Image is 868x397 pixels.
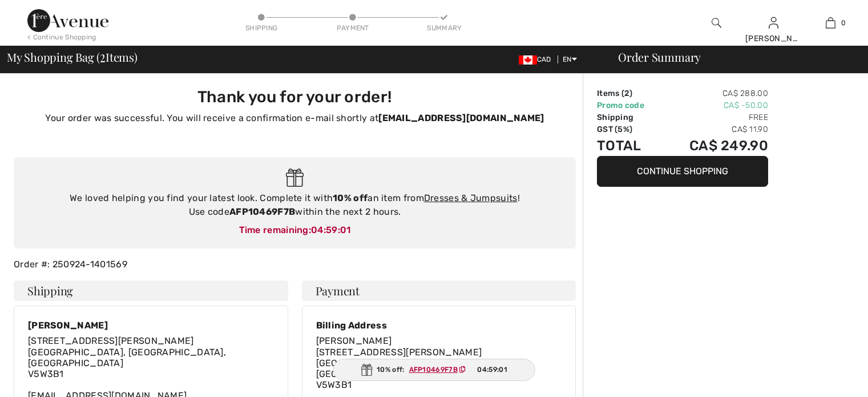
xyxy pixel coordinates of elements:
span: [STREET_ADDRESS][PERSON_NAME] [GEOGRAPHIC_DATA], [GEOGRAPHIC_DATA], [GEOGRAPHIC_DATA] V5W3B1 [316,347,514,391]
img: My Info [769,16,778,30]
span: [PERSON_NAME] [316,335,392,346]
span: 04:59:01 [311,224,350,235]
td: CA$ -50.00 [661,99,768,111]
td: Total [597,135,661,156]
div: < Continue Shopping [27,32,96,42]
strong: 10% off [333,193,368,203]
img: Gift.svg [361,364,372,376]
td: Promo code [597,99,661,111]
div: [PERSON_NAME] [28,320,274,331]
td: CA$ 249.90 [661,135,768,156]
strong: [EMAIL_ADDRESS][DOMAIN_NAME] [378,113,544,123]
a: Sign In [769,17,778,28]
h4: Shipping [14,280,288,301]
strong: AFP10469F7B [229,206,295,217]
img: search the website [712,16,721,30]
td: CA$ 11.90 [661,123,768,135]
h4: Payment [302,280,576,301]
a: 0 [802,16,858,30]
p: Your order was successful. You will receive a confirmation e-mail shortly at [21,111,569,125]
div: Time remaining: [25,223,564,237]
div: Billing Address [316,320,562,331]
td: Free [661,111,768,123]
div: Order #: 250924-1401569 [7,258,583,271]
div: We loved helping you find your latest look. Complete it with an item from ! Use code within the n... [25,191,564,219]
ins: AFP10469F7B [409,366,458,374]
div: Shipping [244,23,278,33]
h3: Thank you for your order! [21,87,569,107]
div: Order Summary [604,51,861,63]
td: Items ( ) [597,87,661,99]
div: [PERSON_NAME] [745,33,801,45]
span: 2 [100,49,106,63]
img: 1ère Avenue [27,9,108,32]
a: Dresses & Jumpsuits [424,193,518,203]
td: CA$ 288.00 [661,87,768,99]
span: EN [563,55,577,63]
span: My Shopping Bag ( Items) [7,51,138,63]
td: GST (5%) [597,123,661,135]
img: Canadian Dollar [519,55,537,65]
span: [STREET_ADDRESS][PERSON_NAME] [GEOGRAPHIC_DATA], [GEOGRAPHIC_DATA], [GEOGRAPHIC_DATA] V5W3B1 [28,335,226,379]
img: Gift.svg [286,169,304,187]
img: My Bag [826,16,835,30]
span: 0 [841,18,846,28]
div: Payment [336,23,370,33]
button: Continue Shopping [597,156,768,187]
span: 04:59:01 [477,364,507,375]
span: CAD [519,55,556,63]
div: 10% off: [333,359,535,381]
td: Shipping [597,111,661,123]
span: 2 [624,89,629,98]
div: Summary [427,23,461,33]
